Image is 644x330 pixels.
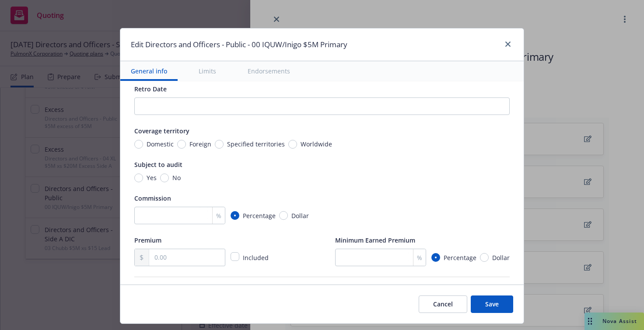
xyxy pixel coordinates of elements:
[237,61,301,81] button: Endorsements
[147,139,174,149] span: Domestic
[189,139,211,149] span: Foreign
[231,211,239,220] input: Percentage
[134,194,171,202] span: Commission
[335,236,415,244] span: Minimum Earned Premium
[215,140,224,149] input: Specified territories
[444,253,476,262] span: Percentage
[288,140,297,149] input: Worldwide
[172,173,181,182] span: No
[149,249,225,266] input: 0.00
[301,139,332,149] span: Worldwide
[492,253,510,262] span: Dollar
[160,174,169,182] input: No
[227,139,285,149] span: Specified territories
[279,211,288,220] input: Dollar
[134,160,182,169] span: Subject to audit
[471,295,513,313] button: Save
[120,61,178,81] button: General info
[177,140,186,149] input: Foreign
[419,295,467,313] button: Cancel
[291,211,309,220] span: Dollar
[243,254,269,262] span: Included
[147,173,157,182] span: Yes
[431,253,440,262] input: Percentage
[188,61,227,81] button: Limits
[243,211,276,220] span: Percentage
[134,174,143,182] input: Yes
[417,253,422,262] span: %
[131,39,347,50] h1: Edit Directors and Officers - Public - 00 IQUW/Inigo $5M Primary
[216,211,221,220] span: %
[503,39,513,49] a: close
[480,253,489,262] input: Dollar
[134,140,143,149] input: Domestic
[134,85,167,93] span: Retro Date
[134,127,189,135] span: Coverage territory
[134,236,161,244] span: Premium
